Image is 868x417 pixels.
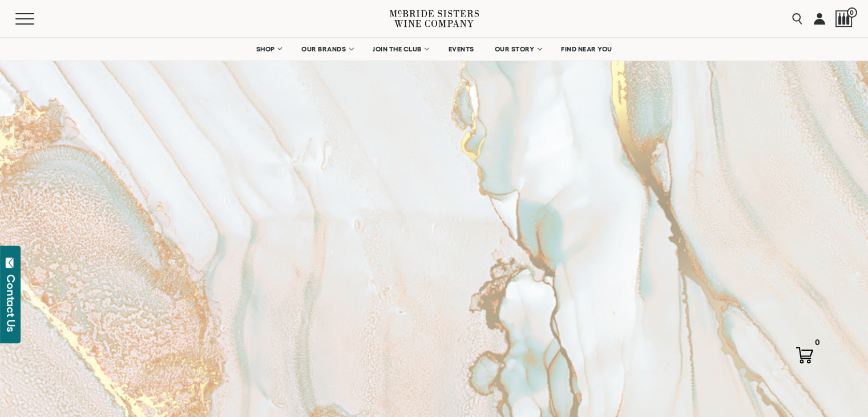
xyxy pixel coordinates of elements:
span: OUR STORY [495,45,535,53]
div: Contact Us [5,274,17,332]
a: EVENTS [441,38,482,61]
a: SHOP [248,38,288,61]
span: SHOP [256,45,275,53]
span: FIND NEAR YOU [561,45,612,53]
a: OUR STORY [487,38,548,61]
span: EVENTS [449,45,474,53]
span: OUR BRANDS [301,45,346,53]
div: 0 [810,335,825,350]
a: JOIN THE CLUB [365,38,435,61]
span: 0 [847,7,857,18]
a: OUR BRANDS [294,38,360,61]
span: JOIN THE CLUB [373,45,422,53]
button: Mobile Menu Trigger [15,13,56,25]
a: FIND NEAR YOU [554,38,620,61]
